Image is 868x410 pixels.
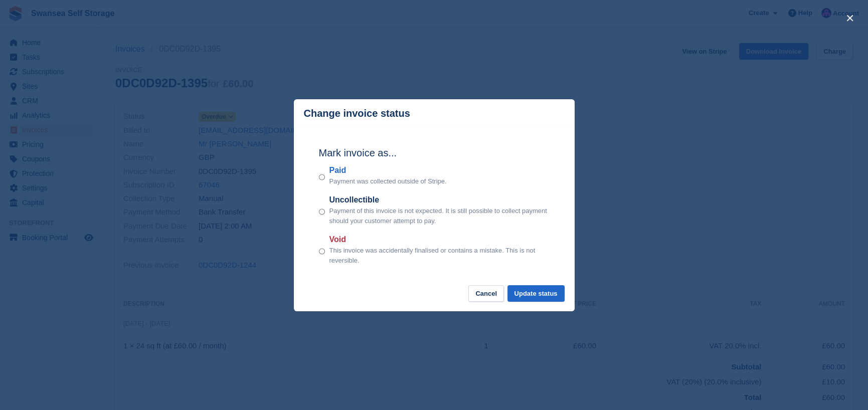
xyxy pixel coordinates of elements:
p: Payment was collected outside of Stripe. [329,176,446,186]
button: Cancel [468,285,504,302]
p: Payment of this invoice is not expected. It is still possible to collect payment should your cust... [329,206,549,226]
p: Change invoice status [304,108,410,119]
label: Void [329,234,549,246]
button: close [842,10,858,26]
p: This invoice was accidentally finalised or contains a mistake. This is not reversible. [329,246,549,265]
label: Uncollectible [329,194,549,206]
h2: Mark invoice as... [319,145,550,160]
label: Paid [329,164,446,176]
button: Update status [507,285,565,302]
